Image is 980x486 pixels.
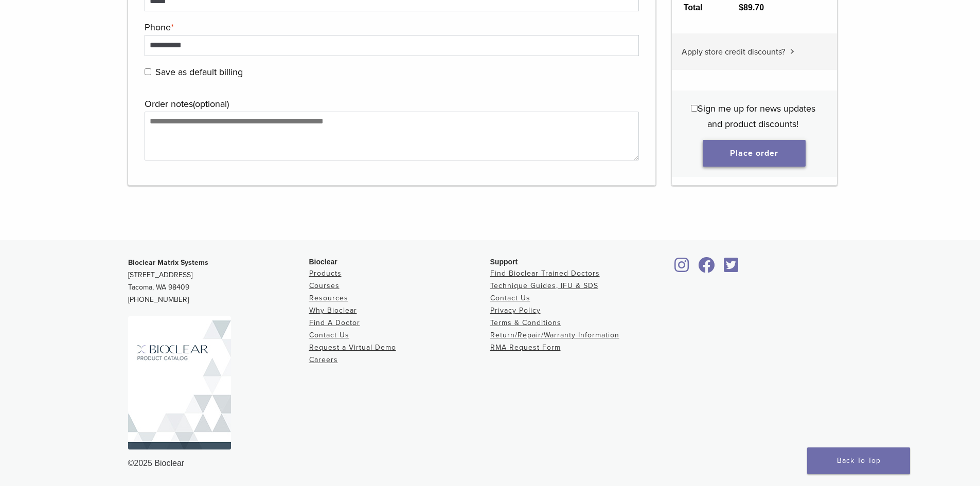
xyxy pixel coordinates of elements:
[490,258,518,266] span: Support
[490,343,561,352] a: RMA Request Form
[145,96,637,112] label: Order notes
[691,105,698,112] input: Sign me up for news updates and product discounts!
[490,306,541,315] a: Privacy Policy
[193,98,229,110] span: (optional)
[128,457,852,470] div: ©2025 Bioclear
[309,269,342,278] a: Products
[309,294,348,302] a: Resources
[721,263,742,274] a: Bioclear
[145,68,151,75] input: Save as default billing
[128,316,231,449] img: Bioclear
[807,447,910,474] a: Back To Top
[309,281,340,290] a: Courses
[790,49,794,54] img: caret.svg
[703,140,806,167] button: Place order
[128,257,309,306] p: [STREET_ADDRESS] Tacoma, WA 98409 [PHONE_NUMBER]
[695,263,719,274] a: Bioclear
[490,318,561,327] a: Terms & Conditions
[739,3,764,12] bdi: 89.70
[671,263,693,274] a: Bioclear
[309,355,338,364] a: Careers
[128,258,208,267] strong: Bioclear Matrix Systems
[145,20,637,35] label: Phone
[490,294,530,302] a: Contact Us
[490,331,619,339] a: Return/Repair/Warranty Information
[490,281,598,290] a: Technique Guides, IFU & SDS
[309,318,360,327] a: Find A Doctor
[309,258,337,266] span: Bioclear
[682,47,785,57] span: Apply store credit discounts?
[145,64,637,80] label: Save as default billing
[739,3,743,12] span: $
[309,331,349,339] a: Contact Us
[309,343,396,352] a: Request a Virtual Demo
[490,269,600,278] a: Find Bioclear Trained Doctors
[698,103,815,130] span: Sign me up for news updates and product discounts!
[309,306,357,315] a: Why Bioclear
